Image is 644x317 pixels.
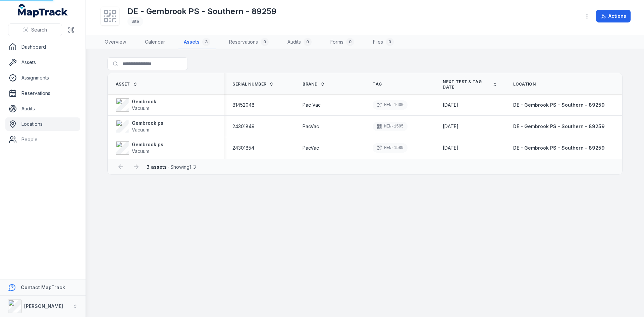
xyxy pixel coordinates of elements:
div: MEN-1595 [373,122,408,131]
span: · Showing 1 - 3 [147,164,196,170]
span: DE - Gembrook PS - Southern - 89259 [513,102,605,108]
a: People [5,133,80,146]
span: Asset [116,82,130,87]
a: DE - Gembrook PS - Southern - 89259 [513,123,605,130]
a: Overview [99,35,131,49]
span: [DATE] [443,145,459,151]
span: Vacuum [132,148,149,154]
a: Audits0 [282,35,317,49]
span: PacVac [303,145,319,151]
button: Actions [596,10,631,22]
span: 81452048 [232,102,255,108]
a: Audits [5,102,80,115]
span: DE - Gembrook PS - Southern - 89259 [513,123,605,129]
span: [DATE] [443,123,459,129]
a: Brand [303,82,325,87]
a: Forms0 [325,35,360,49]
a: Calendar [140,35,170,49]
span: [DATE] [443,102,459,108]
a: DE - Gembrook PS - Southern - 89259 [513,145,605,151]
strong: Gembrook ps [132,120,163,126]
span: Search [31,27,47,33]
div: 0 [304,38,312,46]
a: Gembrook psVacuum [116,120,163,133]
a: Assets [5,56,80,69]
a: Assignments [5,71,80,85]
div: MEN-1600 [373,100,408,110]
a: Reservations [5,87,80,100]
a: Dashboard [5,40,80,54]
span: 24301849 [232,123,255,130]
span: Tag [373,82,382,87]
strong: Gembrook [132,98,156,105]
span: PacVac [303,123,319,130]
span: Location [513,82,536,87]
a: Assets3 [178,35,216,49]
h1: DE - Gembrook PS - Southern - 89259 [127,6,276,17]
a: Next test & tag date [443,79,497,90]
a: Asset [116,82,138,87]
a: DE - Gembrook PS - Southern - 89259 [513,102,605,108]
a: Serial Number [232,82,274,87]
span: DE - Gembrook PS - Southern - 89259 [513,145,605,151]
span: Vacuum [132,105,149,111]
div: 0 [261,38,269,46]
a: Gembrook psVacuum [116,141,163,155]
span: Vacuum [132,127,149,133]
div: Site [127,17,143,26]
span: Next test & tag date [443,79,489,90]
a: Locations [5,117,80,131]
div: 3 [202,38,210,46]
time: 2/13/2026, 10:00:00 AM [443,145,459,151]
div: MEN-1589 [373,143,408,153]
span: Serial Number [232,82,266,87]
div: 0 [346,38,354,46]
a: Reservations0 [224,35,274,49]
span: Pac Vac [303,102,321,108]
strong: 3 assets [147,164,167,170]
time: 2/13/2026, 11:00:00 AM [443,102,459,108]
time: 2/13/2026, 10:00:00 AM [443,123,459,130]
span: Brand [303,82,318,87]
span: 24301854 [232,145,254,151]
a: MapTrack [18,4,68,17]
strong: Contact MapTrack [21,284,65,290]
a: Files0 [368,35,399,49]
a: GembrookVacuum [116,98,156,112]
div: 0 [386,38,394,46]
strong: [PERSON_NAME] [24,303,63,309]
button: Search [8,23,62,36]
strong: Gembrook ps [132,141,163,148]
